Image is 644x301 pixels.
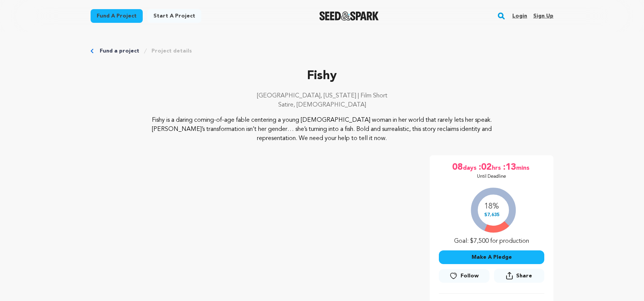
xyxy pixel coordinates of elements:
div: Breadcrumb [91,47,553,55]
a: Seed&Spark Homepage [319,11,379,21]
p: Fishy is a daring coming-of-age fable centering a young [DEMOGRAPHIC_DATA] woman in her world tha... [137,116,507,143]
span: hrs [492,161,502,174]
span: Share [494,269,544,286]
a: Sign up [533,10,553,22]
span: mins [516,161,531,174]
span: 08 [452,161,463,174]
span: Share [516,272,532,280]
p: Until Deadline [477,174,506,180]
span: days [463,161,478,174]
button: Share [494,269,544,283]
a: Follow [439,269,489,283]
a: Fund a project [91,9,143,23]
button: Make A Pledge [439,250,544,264]
span: Follow [461,272,479,280]
p: Satire, [DEMOGRAPHIC_DATA] [91,100,553,110]
p: Fishy [91,67,553,85]
a: Start a project [147,9,201,23]
a: Fund a project [100,47,139,55]
img: Seed&Spark Logo Dark Mode [319,11,379,21]
a: Project details [151,47,192,55]
p: [GEOGRAPHIC_DATA], [US_STATE] | Film Short [91,91,553,100]
span: :02 [478,161,492,174]
span: :13 [502,161,516,174]
a: Login [512,10,527,22]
